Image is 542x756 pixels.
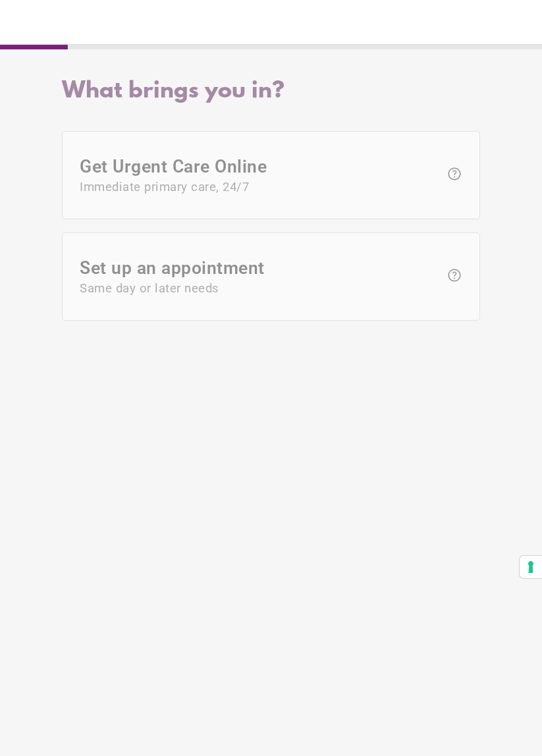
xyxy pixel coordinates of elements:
[447,267,462,283] span: help
[80,258,440,296] span: Set up an appointment
[80,180,440,194] span: Immediate primary care, 24/7
[80,156,440,194] span: Get Urgent Care Online
[80,282,440,296] span: Same day or later needs
[447,166,462,182] span: help
[520,556,542,578] button: Your consent preferences for tracking technologies
[62,78,480,105] div: What brings you in?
